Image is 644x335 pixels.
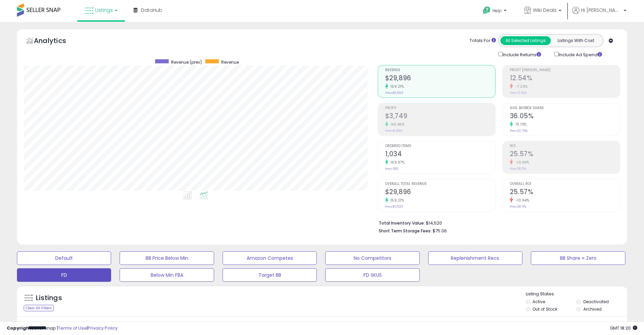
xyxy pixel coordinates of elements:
[388,84,404,89] small: 159.21%
[120,268,214,282] button: Below Min FBA
[17,251,111,265] button: Default
[17,268,111,282] button: FD
[325,251,419,265] button: No Competitors
[549,50,613,58] div: Include Ad Spend
[34,36,79,47] h5: Analytics
[510,144,620,148] span: ROI
[385,74,495,83] h2: $29,896
[583,306,602,312] label: Archived
[493,50,549,58] div: Include Returns
[388,160,405,165] small: 169.97%
[385,144,495,148] span: Ordered Items
[581,7,622,14] span: Hi [PERSON_NAME]
[510,129,527,133] small: Prev: 20.75%
[610,325,637,331] span: 2025-09-15 18:20 GMT
[379,220,425,226] b: Total Inventory Value:
[141,7,162,14] span: DataHub
[493,8,502,14] span: Help
[379,228,432,234] b: Short Term Storage Fees:
[388,198,404,203] small: 159.21%
[223,251,317,265] button: Amazon Competes
[325,268,419,282] button: FD SKUS
[500,36,551,45] button: All Selected Listings
[388,122,405,127] small: 140.46%
[24,305,54,311] div: Clear All Filters
[171,59,202,65] span: Revenue (prev)
[533,299,545,305] label: Active
[379,218,615,227] li: $14,520
[385,112,495,121] h2: $3,749
[7,325,118,332] div: seller snap | |
[385,68,495,72] span: Revenue
[510,68,620,72] span: Profit [PERSON_NAME]
[36,293,62,303] h5: Listings
[526,291,627,297] p: Listing States:
[433,228,447,234] span: $75.06
[120,251,214,265] button: BB Price Below Min
[550,36,601,45] button: Listings With Cost
[385,205,403,209] small: Prev: $11,533
[531,251,625,265] button: BB Share = Zero
[95,7,113,14] span: Listings
[385,91,403,95] small: Prev: $11,533
[428,251,522,265] button: Replenishment Recs.
[385,167,398,171] small: Prev: 383
[583,299,609,305] label: Deactivated
[510,112,620,121] h2: 36.05%
[513,160,529,165] small: -10.94%
[510,106,620,110] span: Avg. Buybox Share
[513,198,529,203] small: -10.94%
[385,188,495,197] h2: $29,896
[510,167,526,171] small: Prev: 28.71%
[533,7,557,14] span: Wiki Deals
[482,6,491,15] i: Get Help
[510,188,620,197] h2: 25.57%
[513,122,527,127] small: 73.73%
[385,129,402,133] small: Prev: $1,559
[510,182,620,186] span: Overall ROI
[385,106,495,110] span: Profit
[510,91,527,95] small: Prev: 13.52%
[7,325,32,331] strong: Copyright
[513,84,528,89] small: -7.25%
[470,38,496,44] div: Totals For
[533,306,557,312] label: Out of Stock
[572,7,626,22] a: Hi [PERSON_NAME]
[385,150,495,159] h2: 1,034
[223,268,317,282] button: Target BB
[510,205,526,209] small: Prev: 28.71%
[385,182,495,186] span: Overall Total Revenue
[510,74,620,83] h2: 12.54%
[477,1,513,22] a: Help
[510,150,620,159] h2: 25.57%
[221,59,239,65] span: Revenue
